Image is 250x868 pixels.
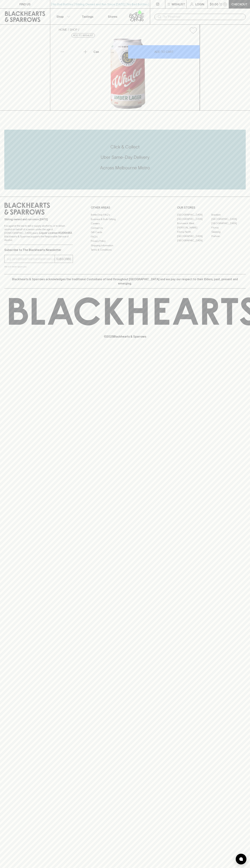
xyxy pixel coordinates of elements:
[4,218,73,221] p: Sibling owned and run since [DATE]
[4,165,246,171] h5: Across Melbourne Metro
[56,37,200,110] img: 77315.png
[91,248,159,252] a: Terms & Conditions
[211,213,246,217] a: Braddon
[39,231,72,234] strong: Liquor License #32064953
[239,857,243,861] img: bubble-icon
[70,28,77,31] a: SHOP
[211,221,246,225] a: [GEOGRAPHIC_DATA]
[91,217,159,221] a: Business & Bulk Gifting
[59,28,67,31] a: HOME
[75,9,100,24] a: Tastings
[211,225,246,230] a: Fitzroy
[100,9,125,24] a: Stores
[91,243,159,248] a: Shipping Information
[7,256,55,262] input: e.g. jane@blackheartsandsparrows.com.au
[128,45,200,59] button: ADD TO CART
[177,230,211,234] a: Fitzroy North
[91,235,159,239] a: FAQ's
[177,217,211,221] a: [GEOGRAPHIC_DATA]
[4,144,246,150] h5: Click & Collect
[177,238,211,243] a: [GEOGRAPHIC_DATA]
[210,2,218,6] p: $0.00
[91,213,159,217] a: Bottle Drop FAQ's
[177,225,211,230] a: [PERSON_NAME]
[56,14,64,19] p: Shop
[177,221,211,225] a: Brunswick West
[93,50,99,54] p: Can
[91,230,159,235] a: Gift Cards
[177,205,246,210] p: OUR STORES
[91,221,159,226] a: Careers
[4,265,73,268] p: We will never spam you
[195,2,204,6] p: Login
[177,234,211,238] a: [GEOGRAPHIC_DATA]
[91,205,159,210] p: OTHER AREAS
[55,255,73,263] button: SUBSCRIBE
[91,226,159,230] a: Contact Us
[231,2,247,6] p: Checkout
[4,248,73,252] p: Subscribe to The Blackhearts Newsletter
[224,3,226,5] p: 0
[92,48,128,55] div: Can
[188,26,198,35] button: Add to wishlist
[4,224,73,242] p: It is against the law to sell or supply alcohol to, or to obtain alcohol on behalf of a person un...
[4,154,246,160] h5: Uber Same-Day Delivery
[7,277,243,286] p: Blackhearts & Sparrows acknowledges the traditional Custodians of land throughout [GEOGRAPHIC_DAT...
[163,14,243,20] input: Try "Pinot noir"
[154,50,174,54] p: ADD TO CART
[211,230,246,234] a: Geelong
[19,2,31,6] p: FIND US
[56,257,71,261] p: SUBSCRIBE
[91,239,159,243] a: Privacy Policy
[172,2,185,6] p: Wishlist
[4,130,246,189] div: Call to action block
[50,9,75,24] button: Shop
[177,213,211,217] a: [GEOGRAPHIC_DATA]
[211,217,246,221] a: [GEOGRAPHIC_DATA]
[211,234,246,238] a: Prahran
[82,14,93,19] p: Tastings
[108,14,117,19] p: Stores
[71,33,95,38] button: Add to wishlist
